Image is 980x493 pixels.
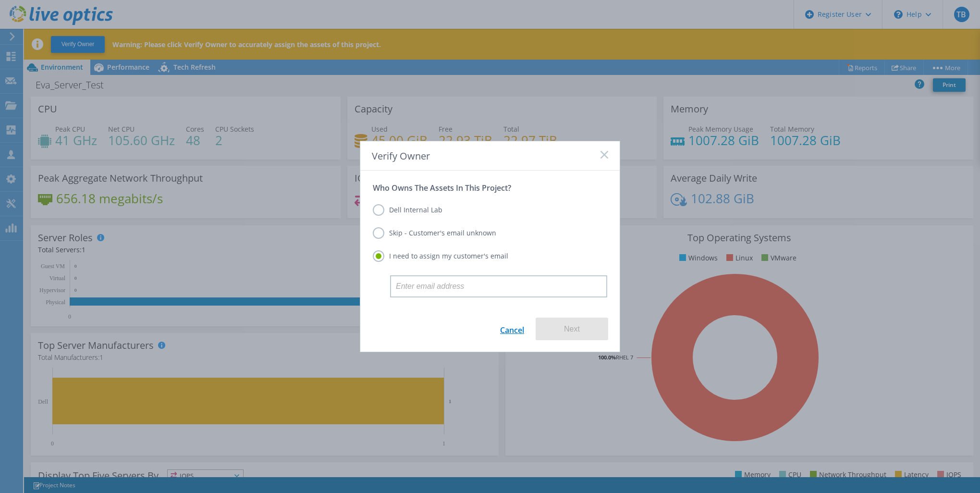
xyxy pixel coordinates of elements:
[373,250,508,262] label: I need to assign my customer's email
[373,227,496,239] label: Skip - Customer's email unknown
[373,204,442,216] label: Dell Internal Lab
[536,318,608,340] button: Next
[500,318,524,340] a: Cancel
[373,183,607,193] p: Who Owns The Assets In This Project?
[372,149,430,162] span: Verify Owner
[390,275,607,297] input: Enter email address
